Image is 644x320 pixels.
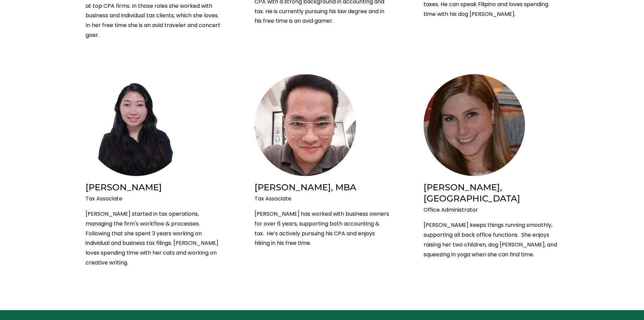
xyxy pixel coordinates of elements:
[424,205,559,215] p: Office Administrator
[424,220,559,259] p: [PERSON_NAME] keeps things running smoothly, supporting all back office functions. She enjoys rai...
[86,194,221,204] p: Tax Associate
[424,182,559,204] h2: [PERSON_NAME], [GEOGRAPHIC_DATA]
[86,209,221,268] p: [PERSON_NAME] started in tax operations, managing the firm's workflow & processes. Following that...
[86,182,221,193] h2: [PERSON_NAME]
[255,209,390,248] p: [PERSON_NAME] has worked with business owners for over 6 years, supporting both accounting & tax....
[255,182,390,193] h2: [PERSON_NAME], MBA
[255,194,390,204] p: Tax Associate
